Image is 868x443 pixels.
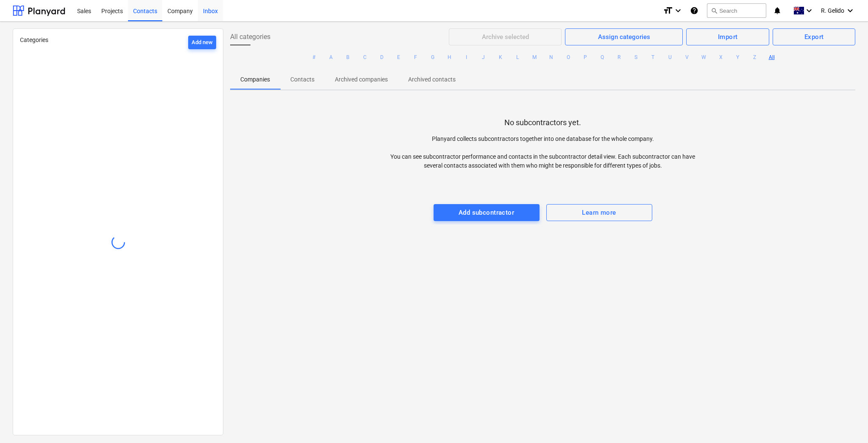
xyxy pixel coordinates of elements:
i: format_size [663,6,673,16]
button: D [377,52,387,62]
button: T [648,52,658,62]
span: search [711,7,718,14]
div: Add subcontractor [459,207,514,218]
button: Assign categories [565,28,683,45]
button: Search [707,3,766,18]
button: V [682,52,692,62]
i: keyboard_arrow_down [845,6,855,16]
button: G [428,52,438,62]
p: Contacts [290,75,314,84]
button: R [614,52,624,62]
p: No subcontractors yet. [504,118,581,128]
i: keyboard_arrow_down [673,6,683,16]
button: Z [750,52,760,62]
button: O [563,52,573,62]
button: P [580,52,590,62]
i: keyboard_arrow_down [804,6,814,16]
button: F [411,52,421,62]
div: Assign categories [598,31,650,42]
button: Learn more [546,204,652,221]
button: Export [773,28,855,45]
div: Learn more [582,207,616,218]
button: M [529,52,540,62]
button: # [309,52,319,62]
button: All [767,52,777,62]
p: Companies [240,75,270,84]
button: B [343,52,353,62]
button: A [326,52,336,62]
button: Q [597,52,607,62]
span: Categories [20,36,48,43]
button: S [631,52,641,62]
button: N [546,52,556,62]
button: Add new [188,36,216,49]
button: Add subcontractor [434,204,540,221]
span: All categories [230,32,270,42]
button: X [716,52,726,62]
i: notifications [773,6,782,16]
button: Y [733,52,743,62]
button: K [495,52,506,62]
button: W [699,52,709,62]
iframe: Chat Widget [826,402,868,443]
div: Add new [192,38,213,48]
i: Knowledge base [690,6,698,16]
button: C [360,52,370,62]
button: H [445,52,455,62]
button: U [665,52,675,62]
div: Import [718,31,738,42]
button: I [462,52,472,62]
button: L [512,52,523,62]
p: Archived contacts [408,75,456,84]
p: Archived companies [335,75,388,84]
div: Export [804,31,824,42]
span: R. Gelido [821,7,844,14]
button: J [479,52,489,62]
button: E [394,52,404,62]
button: Import [686,28,769,45]
p: Planyard collects subcontractors together into one database for the whole company. You can see su... [387,135,699,170]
